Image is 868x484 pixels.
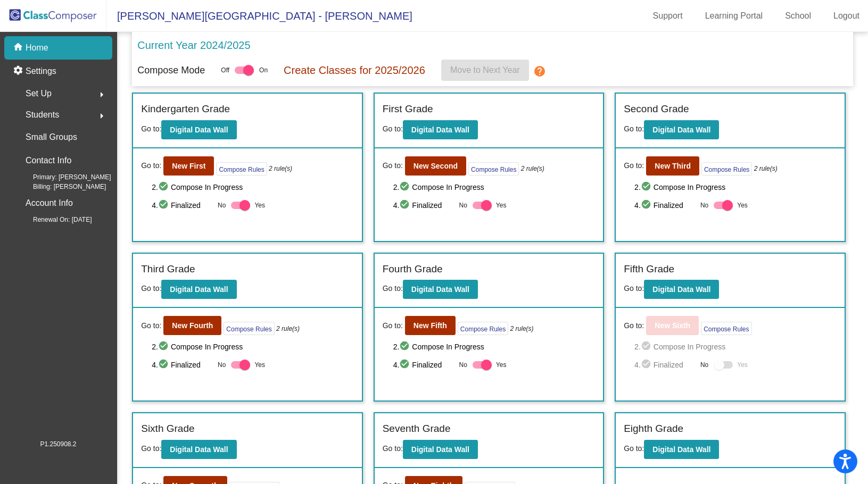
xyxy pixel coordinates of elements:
a: Logout [825,7,868,24]
button: Compose Rules [701,162,752,176]
b: New Second [414,162,458,170]
span: On [259,65,268,75]
b: Digital Data Wall [652,126,710,134]
a: Learning Portal [697,7,772,24]
mat-icon: home [13,41,26,54]
button: New Sixth [646,316,699,335]
button: Digital Data Wall [644,120,719,139]
mat-icon: settings [13,65,26,78]
span: Students [26,107,59,122]
b: Digital Data Wall [652,285,710,294]
label: Eighth Grade [624,421,683,437]
b: Digital Data Wall [411,285,469,294]
button: Digital Data Wall [161,440,236,459]
span: 2. Compose In Progress [152,340,353,353]
span: 2. Compose In Progress [393,181,595,194]
span: Off [221,65,229,75]
p: Settings [26,65,56,78]
b: Digital Data Wall [411,126,469,134]
button: Digital Data Wall [644,440,719,459]
mat-icon: check_circle [399,199,412,212]
button: New Second [405,156,466,176]
label: Fourth Grade [383,262,443,277]
span: 4. Finalized [152,199,212,212]
b: New Fourth [172,321,213,330]
span: No [218,360,226,370]
span: Go to: [383,444,403,453]
label: Third Grade [141,262,195,277]
button: Compose Rules [216,162,267,176]
span: No [218,201,226,210]
mat-icon: check_circle [399,181,412,194]
button: Digital Data Wall [403,440,478,459]
span: Primary: [PERSON_NAME] [16,172,111,182]
button: New Fourth [163,316,221,335]
span: Yes [496,199,507,212]
i: 2 rule(s) [276,324,300,333]
button: New Fifth [405,316,456,335]
span: Go to: [624,320,644,331]
button: Compose Rules [468,162,519,176]
span: Set Up [26,86,52,101]
i: 2 rule(s) [510,324,534,333]
i: 2 rule(s) [521,164,544,173]
label: Fifth Grade [624,262,674,277]
label: Second Grade [624,102,689,117]
mat-icon: help [533,65,546,78]
mat-icon: check_circle [158,199,171,212]
span: Go to: [624,444,644,453]
mat-icon: check_circle [158,340,171,353]
span: Go to: [383,320,403,331]
button: Digital Data Wall [161,120,236,139]
label: Seventh Grade [383,421,451,437]
mat-icon: check_circle [158,181,171,194]
mat-icon: check_circle [399,340,412,353]
label: Kindergarten Grade [141,102,230,117]
span: Go to: [383,124,403,133]
button: New First [163,156,214,176]
p: Compose Mode [137,63,205,78]
i: 2 rule(s) [269,164,292,173]
b: New First [172,162,205,170]
button: Digital Data Wall [161,280,236,299]
span: Go to: [624,124,644,133]
b: Digital Data Wall [652,445,710,454]
span: 4. Finalized [393,358,454,371]
span: 2. Compose In Progress [634,340,836,353]
button: New Third [646,156,699,176]
button: Compose Rules [458,322,508,335]
b: Digital Data Wall [170,445,228,454]
span: Go to: [141,284,161,293]
label: Sixth Grade [141,421,194,437]
button: Digital Data Wall [644,280,719,299]
span: Go to: [383,160,403,171]
span: 2. Compose In Progress [393,340,595,353]
a: Support [644,7,691,24]
span: 2. Compose In Progress [152,181,353,194]
mat-icon: check_circle [641,199,654,212]
span: 4. Finalized [634,358,695,371]
span: Go to: [141,320,161,331]
mat-icon: check_circle [641,181,654,194]
button: Move to Next Year [441,60,529,81]
span: 4. Finalized [393,199,454,212]
mat-icon: check_circle [641,358,654,371]
span: Yes [254,199,265,212]
p: Contact Info [26,153,71,168]
mat-icon: check_circle [641,340,654,353]
span: 2. Compose In Progress [634,181,836,194]
button: Compose Rules [224,322,274,335]
span: No [459,360,467,370]
span: Renewal On: [DATE] [16,215,92,224]
i: 2 rule(s) [754,164,778,173]
span: Yes [737,358,748,371]
span: No [459,201,467,210]
span: 4. Finalized [152,358,212,371]
b: Digital Data Wall [411,445,469,454]
b: Digital Data Wall [170,285,228,294]
mat-icon: arrow_right [95,88,108,101]
span: No [700,201,708,210]
span: Move to Next Year [450,65,520,74]
button: Digital Data Wall [403,280,478,299]
p: Small Groups [26,130,77,145]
